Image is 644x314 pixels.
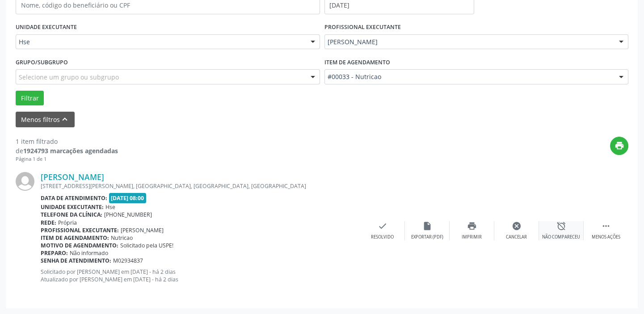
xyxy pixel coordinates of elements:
div: Resolvido [371,234,394,240]
b: Telefone da clínica: [41,211,102,218]
button: Filtrar [16,91,44,106]
i: insert_drive_file [422,221,432,231]
label: Item de agendamento [324,55,390,69]
i: cancel [512,221,522,231]
i: check [378,221,387,231]
div: de [16,146,118,155]
p: Solicitado por [PERSON_NAME] em [DATE] - há 2 dias Atualizado por [PERSON_NAME] em [DATE] - há 2 ... [41,268,360,283]
span: [PHONE_NUMBER] [104,211,152,218]
span: Hse [19,38,302,46]
i: print [615,141,624,151]
span: [PERSON_NAME] [121,226,164,234]
b: Item de agendamento: [41,234,109,242]
a: [PERSON_NAME] [41,172,104,182]
div: Cancelar [506,234,527,240]
label: PROFISSIONAL EXECUTANTE [324,21,401,34]
button: Menos filtroskeyboard_arrow_up [16,112,75,127]
label: Grupo/Subgrupo [16,55,68,69]
span: Nutricao [111,234,133,242]
label: UNIDADE EXECUTANTE [16,21,77,34]
button: print [610,137,628,155]
div: Exportar (PDF) [411,234,443,240]
b: Preparo: [41,249,68,257]
span: [DATE] 08:00 [109,193,147,203]
i: print [467,221,477,231]
span: Hse [105,203,115,211]
span: Selecione um grupo ou subgrupo [19,72,119,82]
div: Menos ações [592,234,620,240]
div: [STREET_ADDRESS][PERSON_NAME], [GEOGRAPHIC_DATA], [GEOGRAPHIC_DATA], [GEOGRAPHIC_DATA] [41,182,360,190]
img: img [16,172,34,191]
span: #00033 - Nutricao [328,72,610,81]
b: Motivo de agendamento: [41,242,118,249]
b: Rede: [41,219,56,226]
b: Data de atendimento: [41,194,107,202]
span: Não informado [70,249,108,257]
span: Própria [58,219,77,226]
span: M02934837 [113,257,143,264]
b: Unidade executante: [41,203,104,211]
i: keyboard_arrow_up [60,114,70,124]
div: Não compareceu [542,234,580,240]
span: Solicitado pela USPE! [120,242,173,249]
i:  [601,221,611,231]
strong: 1924793 marcações agendadas [23,147,118,155]
span: [PERSON_NAME] [328,38,610,46]
div: Imprimir [462,234,482,240]
b: Profissional executante: [41,226,119,234]
b: Senha de atendimento: [41,257,111,264]
i: alarm_off [556,221,566,231]
div: Página 1 de 1 [16,155,118,163]
div: 1 item filtrado [16,137,118,146]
